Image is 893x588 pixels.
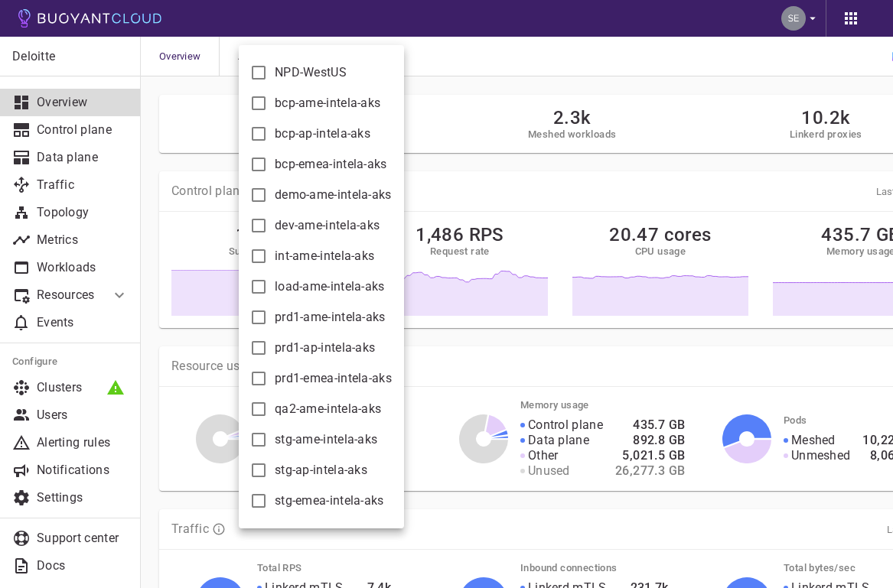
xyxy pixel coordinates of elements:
[275,157,387,172] span: bcp-emea-intela-aks
[275,401,381,417] span: qa2-ame-intela-aks
[275,493,384,508] span: stg-emea-intela-aks
[275,65,347,80] span: NPD-WestUS
[275,340,375,356] span: prd1-ap-intela-aks
[275,432,377,447] span: stg-ame-intela-aks
[275,310,386,325] span: prd1-ame-intela-aks
[275,249,374,264] span: int-ame-intela-aks
[275,279,385,294] span: load-ame-intela-aks
[275,187,392,203] span: demo-ame-intela-aks
[275,126,370,141] span: bcp-ap-intela-aks
[275,96,380,111] span: bcp-ame-intela-aks
[275,463,367,478] span: stg-ap-intela-aks
[275,218,380,233] span: dev-ame-intela-aks
[275,371,392,386] span: prd1-emea-intela-aks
